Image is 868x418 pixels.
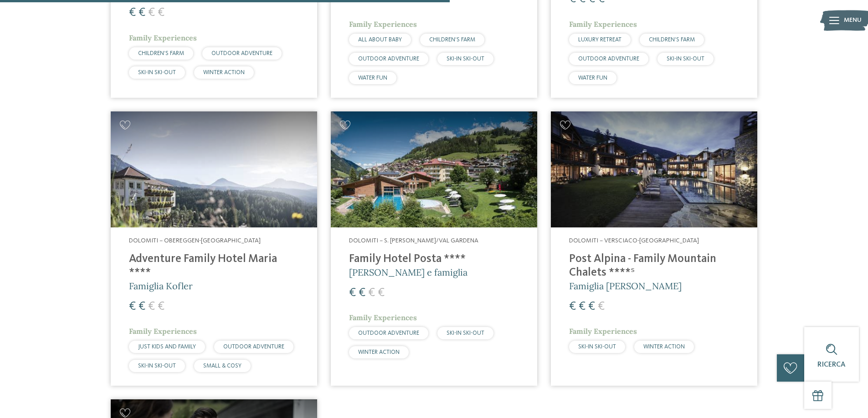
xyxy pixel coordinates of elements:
[569,301,576,312] span: €
[569,327,637,336] span: Family Experiences
[349,252,519,266] h4: Family Hotel Posta ****
[667,56,704,62] span: SKI-IN SKI-OUT
[579,301,586,312] span: €
[569,280,682,292] span: Famiglia [PERSON_NAME]
[359,287,365,299] span: €
[203,363,241,369] span: SMALL & COSY
[368,287,375,299] span: €
[148,7,155,19] span: €
[211,50,272,56] span: OUTDOOR ADVENTURE
[447,56,484,62] span: SKI-IN SKI-OUT
[223,344,284,350] span: OUTDOOR ADVENTURE
[588,301,595,312] span: €
[578,37,621,43] span: LUXURY RETREAT
[551,111,757,386] a: Cercate un hotel per famiglie? Qui troverete solo i migliori! Dolomiti – Versciaco-[GEOGRAPHIC_DA...
[158,301,164,312] span: €
[129,301,136,312] span: €
[138,50,184,56] span: CHILDREN’S FARM
[598,301,605,312] span: €
[139,7,145,19] span: €
[139,301,145,312] span: €
[643,344,685,350] span: WINTER ACTION
[111,111,317,227] img: Adventure Family Hotel Maria ****
[578,56,639,62] span: OUTDOOR ADVENTURE
[358,56,419,62] span: OUTDOOR ADVENTURE
[349,287,356,299] span: €
[331,111,537,386] a: Cercate un hotel per famiglie? Qui troverete solo i migliori! Dolomiti – S. [PERSON_NAME]/Val Gar...
[148,301,155,312] span: €
[129,280,193,292] span: Famiglia Kofler
[331,111,537,227] img: Cercate un hotel per famiglie? Qui troverete solo i migliori!
[203,70,245,76] span: WINTER ACTION
[129,327,197,336] span: Family Experiences
[358,349,400,355] span: WINTER ACTION
[349,267,467,278] span: [PERSON_NAME] e famiglia
[129,252,299,280] h4: Adventure Family Hotel Maria ****
[349,313,417,322] span: Family Experiences
[138,363,176,369] span: SKI-IN SKI-OUT
[649,37,695,43] span: CHILDREN’S FARM
[349,20,417,29] span: Family Experiences
[129,7,136,19] span: €
[138,70,176,76] span: SKI-IN SKI-OUT
[429,37,475,43] span: CHILDREN’S FARM
[378,287,385,299] span: €
[578,75,607,81] span: WATER FUN
[349,237,478,244] span: Dolomiti – S. [PERSON_NAME]/Val Gardena
[578,344,616,350] span: SKI-IN SKI-OUT
[129,33,197,42] span: Family Experiences
[129,237,261,244] span: Dolomiti – Obereggen-[GEOGRAPHIC_DATA]
[569,20,637,29] span: Family Experiences
[447,330,484,336] span: SKI-IN SKI-OUT
[569,252,739,280] h4: Post Alpina - Family Mountain Chalets ****ˢ
[158,7,164,19] span: €
[358,37,402,43] span: ALL ABOUT BABY
[138,344,196,350] span: JUST KIDS AND FAMILY
[111,111,317,386] a: Cercate un hotel per famiglie? Qui troverete solo i migliori! Dolomiti – Obereggen-[GEOGRAPHIC_DA...
[551,111,757,227] img: Post Alpina - Family Mountain Chalets ****ˢ
[358,330,419,336] span: OUTDOOR ADVENTURE
[817,361,846,368] span: Ricerca
[358,75,387,81] span: WATER FUN
[569,237,699,244] span: Dolomiti – Versciaco-[GEOGRAPHIC_DATA]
